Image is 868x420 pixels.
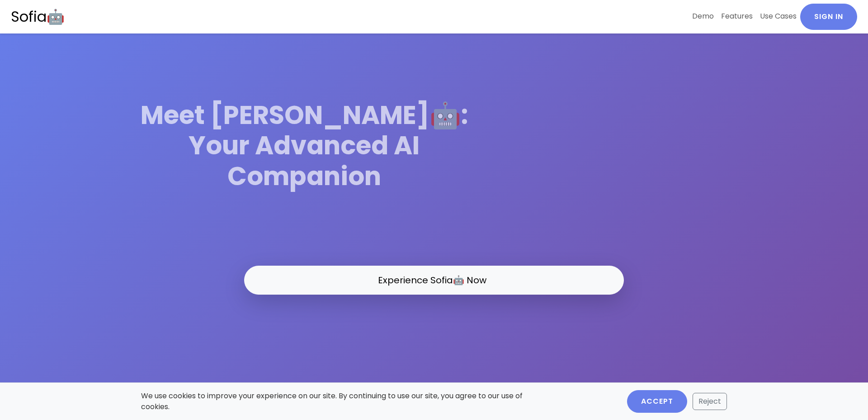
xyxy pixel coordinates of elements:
a: Demo [689,4,717,29]
p: No credit card required. Full access to latest AI models. [244,302,624,313]
p: Experience the latest AI models with voice chat, document analysis, real-time streaming, and cutt... [244,202,624,229]
small: Voice Chat [275,241,311,250]
small: Document AI [467,241,508,250]
span: Experience Sofia🤖 Now [378,274,486,286]
button: Reject [693,393,727,410]
a: Features [717,4,756,29]
p: We use cookies to improve your experience on our site. By continuing to use our site, you agree t... [141,391,528,412]
button: Accept [627,390,687,413]
a: Sign In [800,4,857,30]
a: Use Cases [756,4,800,29]
h1: Meet [PERSON_NAME]🤖: Your Advanced AI Companion [244,100,624,191]
a: Experience Sofia🤖 Now [244,266,624,295]
small: Real-time [569,241,601,250]
a: Sofia🤖 [11,4,65,30]
small: Vision AI [378,241,404,250]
